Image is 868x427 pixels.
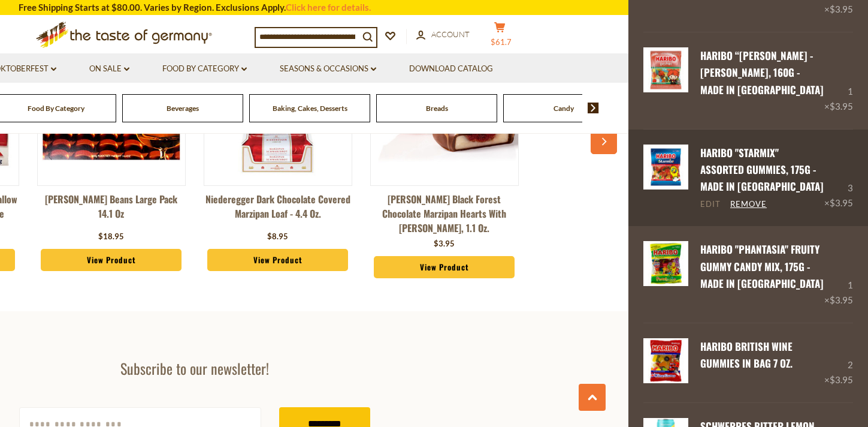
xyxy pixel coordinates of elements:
a: Breads [426,104,448,113]
img: Haribo Starmix [643,145,688,190]
span: $3.95 [830,101,853,112]
img: Haribo "Phantasia" Fruity Gummy Candy Mix, 175g - Made in Germany [643,241,688,286]
a: Edit [700,199,721,210]
span: $3.95 [830,374,853,385]
a: Account [416,28,470,41]
a: View Product [374,256,515,279]
span: $3.95 [830,197,853,208]
img: next arrow [588,103,599,113]
a: Haribo British Wine Gummies in bag 7 oz. [643,338,688,387]
div: 3 × [824,145,853,211]
a: Food By Category [162,62,247,76]
a: Haribo Starmix [643,145,688,211]
span: $3.95 [830,294,853,305]
div: $18.95 [98,231,124,243]
a: On Sale [89,62,129,76]
span: Account [431,29,470,39]
img: Haribo Harry Potter - Ron [643,47,688,92]
span: $3.95 [830,4,853,14]
a: View Product [41,249,182,272]
a: Food By Category [28,104,84,113]
div: 1 × [824,241,853,308]
a: Haribo "Phantasia" Fruity Gummy Candy Mix, 175g - Made in [GEOGRAPHIC_DATA] [700,242,824,291]
a: Haribo "Phantasia" Fruity Gummy Candy Mix, 175g - Made in Germany [643,241,688,308]
div: 1 × [824,47,853,114]
a: Remove [730,199,767,210]
a: Candy [554,104,574,113]
a: Niederegger Dark Chocolate Covered Marzipan Loaf - 4.4 oz. [204,192,352,228]
a: Haribo “[PERSON_NAME] - [PERSON_NAME], 160g - Made in [GEOGRAPHIC_DATA] [700,48,824,97]
a: View Product [207,249,349,272]
a: Haribo "Starmix" Assorted Gummies, 175g - Made in [GEOGRAPHIC_DATA] [700,145,824,194]
img: Haribo British Wine Gummies in bag 7 oz. [643,338,688,383]
a: Download Catalog [409,62,493,76]
span: $61.7 [491,37,512,47]
div: $3.95 [434,238,455,250]
button: $61.7 [482,22,518,52]
h3: Subscribe to our newsletter! [19,359,370,377]
a: [PERSON_NAME] Black Forest Chocolate Marzipan Hearts with [PERSON_NAME], 1.1 oz. [370,192,519,235]
div: 2 × [824,338,853,387]
a: Click here for details. [286,2,371,13]
a: Baking, Cakes, Desserts [273,104,347,113]
a: Beverages [167,104,199,113]
a: Haribo Harry Potter - Ron [643,47,688,114]
a: Haribo British Wine Gummies in bag 7 oz. [700,339,793,371]
div: $8.95 [267,231,288,243]
a: [PERSON_NAME] Beans Large Pack 14.1 oz [37,192,186,228]
a: Seasons & Occasions [280,62,376,76]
